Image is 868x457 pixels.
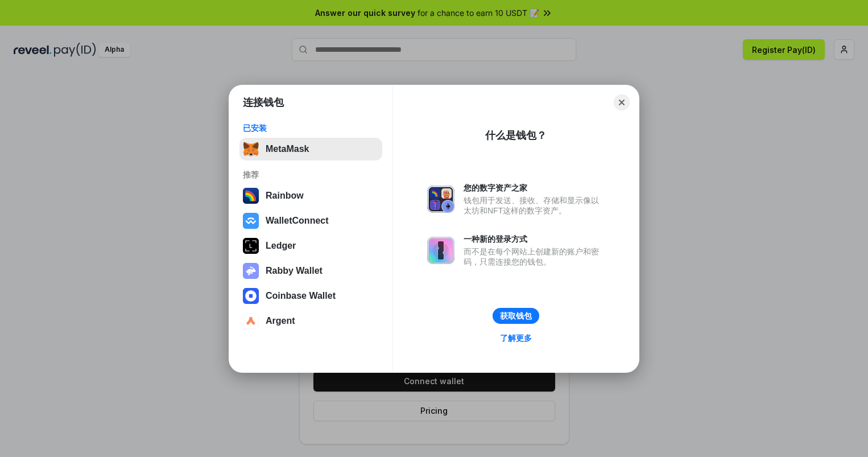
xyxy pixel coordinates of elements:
div: 推荐 [243,170,379,180]
img: svg+xml,%3Csvg%20xmlns%3D%22http%3A%2F%2Fwww.w3.org%2F2000%2Fsvg%22%20fill%3D%22none%22%20viewBox... [243,263,259,279]
div: MetaMask [266,144,309,154]
div: Argent [266,316,295,326]
div: WalletConnect [266,216,329,226]
button: Ledger [239,234,382,257]
div: Coinbase Wallet [266,291,336,301]
div: Ledger [266,241,296,251]
div: 一种新的登录方式 [464,234,605,244]
img: svg+xml,%3Csvg%20width%3D%2228%22%20height%3D%2228%22%20viewBox%3D%220%200%2028%2028%22%20fill%3D... [243,213,259,229]
button: 获取钱包 [493,308,539,324]
img: svg+xml,%3Csvg%20width%3D%22120%22%20height%3D%22120%22%20viewBox%3D%220%200%20120%20120%22%20fil... [243,188,259,204]
img: svg+xml,%3Csvg%20width%3D%2228%22%20height%3D%2228%22%20viewBox%3D%220%200%2028%2028%22%20fill%3D... [243,313,259,329]
div: 而不是在每个网站上创建新的账户和密码，只需连接您的钱包。 [464,246,605,267]
h1: 连接钱包 [243,96,284,109]
button: Argent [239,310,382,332]
button: Rainbow [239,184,382,207]
img: svg+xml,%3Csvg%20xmlns%3D%22http%3A%2F%2Fwww.w3.org%2F2000%2Fsvg%22%20width%3D%2228%22%20height%3... [243,238,259,254]
button: MetaMask [239,138,382,160]
button: Rabby Wallet [239,260,382,282]
img: svg+xml,%3Csvg%20xmlns%3D%22http%3A%2F%2Fwww.w3.org%2F2000%2Fsvg%22%20fill%3D%22none%22%20viewBox... [427,186,454,213]
button: Close [614,94,630,110]
div: Rainbow [266,191,304,201]
button: WalletConnect [239,209,382,232]
div: 您的数字资产之家 [464,183,605,193]
div: 获取钱包 [500,311,532,321]
div: Rabby Wallet [266,266,323,276]
div: 钱包用于发送、接收、存储和显示像以太坊和NFT这样的数字资产。 [464,195,605,216]
img: svg+xml,%3Csvg%20fill%3D%22none%22%20height%3D%2233%22%20viewBox%3D%220%200%2035%2033%22%20width%... [243,141,259,157]
div: 了解更多 [500,333,532,343]
div: 什么是钱包？ [485,129,547,142]
img: svg+xml,%3Csvg%20xmlns%3D%22http%3A%2F%2Fwww.w3.org%2F2000%2Fsvg%22%20fill%3D%22none%22%20viewBox... [427,237,454,264]
img: svg+xml,%3Csvg%20width%3D%2228%22%20height%3D%2228%22%20viewBox%3D%220%200%2028%2028%22%20fill%3D... [243,288,259,304]
div: 已安装 [243,123,379,133]
a: 了解更多 [493,331,539,345]
button: Coinbase Wallet [239,285,382,307]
